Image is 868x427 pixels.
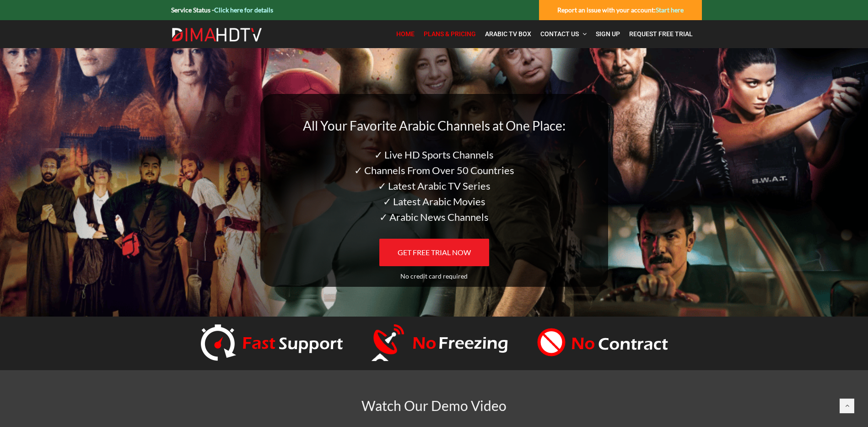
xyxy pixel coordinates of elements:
span: Request Free Trial [629,30,693,38]
img: Dima HDTV [171,27,263,42]
a: Contact Us [536,25,591,44]
a: Home [392,25,419,44]
a: Request Free Trial [625,25,697,44]
span: ✓ Live HD Sports Channels [374,148,494,161]
span: Contact Us [540,30,579,38]
strong: Service Status - [171,6,273,14]
span: ✓ Channels From Over 50 Countries [354,164,514,176]
span: Home [396,30,415,38]
span: ✓ Arabic News Channels [379,211,489,223]
span: Plans & Pricing [424,30,476,38]
a: Plans & Pricing [419,25,480,44]
a: Back to top [840,399,854,413]
strong: Report an issue with your account: [557,6,684,14]
a: Sign Up [591,25,625,44]
a: Start here [656,6,684,14]
span: All Your Favorite Arabic Channels at One Place: [303,118,566,133]
span: Arabic TV Box [485,30,531,38]
span: ✓ Latest Arabic Movies [383,195,485,208]
a: Arabic TV Box [480,25,536,44]
span: GET FREE TRIAL NOW [398,248,471,257]
span: Sign Up [596,30,620,38]
span: ✓ Latest Arabic TV Series [378,180,491,192]
span: No credit card required [400,272,468,280]
span: Watch Our Demo Video [361,397,507,414]
a: GET FREE TRIAL NOW [379,239,489,266]
a: Click here for details [214,6,273,14]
